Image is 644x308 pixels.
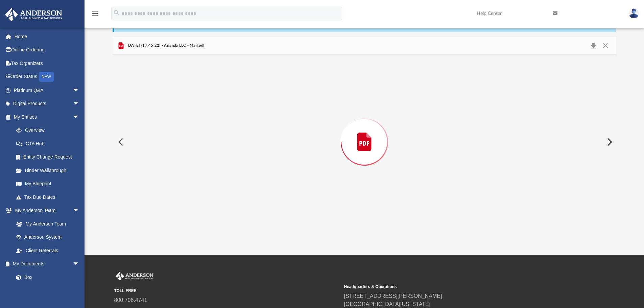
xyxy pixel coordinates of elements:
[113,133,127,151] button: Previous File
[5,56,90,70] a: Tax Organizers
[113,37,616,229] div: Preview
[91,9,99,18] i: menu
[9,270,83,284] a: Box
[125,43,205,49] span: [DATE] (17:45:22) - Arlanda LLC - Mail.pdf
[5,110,90,124] a: My Entitiesarrow_drop_down
[5,84,90,97] a: Platinum Q&Aarrow_drop_down
[9,177,86,191] a: My Blueprint
[9,231,86,244] a: Anderson System
[5,30,90,43] a: Home
[73,84,86,97] span: arrow_drop_down
[113,9,120,17] i: search
[5,43,90,57] a: Online Ordering
[9,217,83,231] a: My Anderson Team
[344,301,431,307] a: [GEOGRAPHIC_DATA][US_STATE]
[114,297,147,303] a: 800.706.4741
[344,284,569,290] small: Headquarters & Operations
[73,97,86,111] span: arrow_drop_down
[9,284,86,298] a: Meeting Minutes
[9,190,90,204] a: Tax Due Dates
[9,137,90,150] a: CTA Hub
[5,70,90,84] a: Order StatusNEW
[9,244,86,257] a: Client Referrals
[5,204,86,217] a: My Anderson Teamarrow_drop_down
[114,288,339,294] small: TOLL FREE
[114,272,155,281] img: Anderson Advisors Platinum Portal
[599,41,612,50] button: Close
[39,72,54,82] div: NEW
[629,8,639,18] img: User Pic
[9,124,90,137] a: Overview
[73,257,86,271] span: arrow_drop_down
[587,41,599,50] button: Download
[344,293,442,299] a: [STREET_ADDRESS][PERSON_NAME]
[601,133,616,151] button: Next File
[9,164,90,177] a: Binder Walkthrough
[73,110,86,124] span: arrow_drop_down
[91,13,99,18] a: menu
[9,150,90,164] a: Entity Change Request
[5,97,90,111] a: Digital Productsarrow_drop_down
[5,257,86,271] a: My Documentsarrow_drop_down
[73,204,86,218] span: arrow_drop_down
[3,8,64,21] img: Anderson Advisors Platinum Portal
